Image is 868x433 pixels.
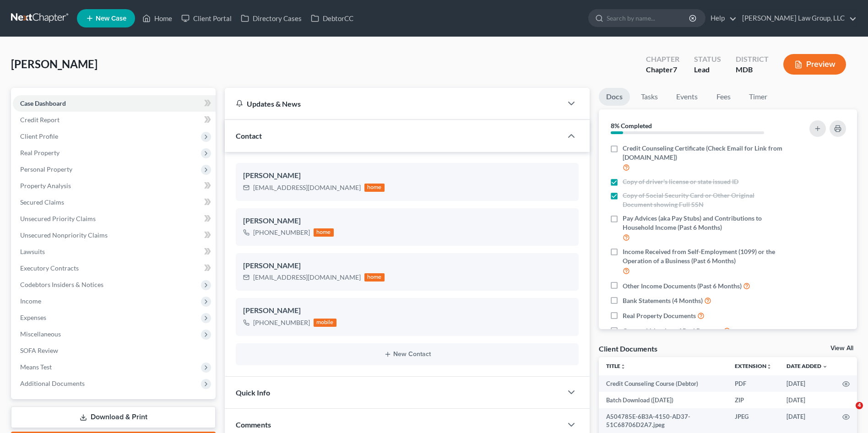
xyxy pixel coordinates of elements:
[623,326,722,336] span: Current Valuation of Real Property
[623,281,742,291] span: Other Income Documents (Past 6 Months)
[11,57,98,70] span: [PERSON_NAME]
[736,65,769,75] div: MDB
[779,375,835,392] td: [DATE]
[20,248,45,255] span: Lawsuits
[20,198,64,206] span: Secured Claims
[20,116,60,124] span: Credit Report
[236,10,306,27] a: Directory Cases
[736,54,769,65] div: District
[20,330,61,338] span: Miscellaneous
[236,99,551,108] div: Updates & News
[236,388,270,397] span: Quick Info
[20,99,66,107] span: Case Dashboard
[314,228,334,237] div: home
[623,177,738,186] span: Copy of driver's license or state issued ID
[623,247,785,265] span: Income Received from Self-Employment (1099) or the Operation of a Business (Past 6 Months)
[20,182,71,189] span: Property Analysis
[236,131,262,140] span: Contact
[253,273,361,282] div: [EMAIL_ADDRESS][DOMAIN_NAME]
[20,314,46,321] span: Expenses
[623,296,703,305] span: Bank Statements (4 Months)
[623,214,785,232] span: Pay Advices (aka Pay Stubs) and Contributions to Household Income (Past 6 Months)
[787,363,828,369] a: Date Added expand_more
[607,10,690,27] input: Search by name...
[13,178,216,194] a: Property Analysis
[837,402,859,424] iframe: Intercom live chat
[13,95,216,112] a: Case Dashboard
[20,165,72,173] span: Personal Property
[13,244,216,260] a: Lawsuits
[694,65,721,75] div: Lead
[735,363,772,369] a: Extensionunfold_more
[20,132,58,140] span: Client Profile
[620,364,626,369] i: unfold_more
[779,392,835,408] td: [DATE]
[623,191,785,209] span: Copy of Social Security Card or Other Original Document showing Full SSN
[11,406,216,428] a: Download & Print
[253,318,310,327] div: [PHONE_NUMBER]
[742,88,775,106] a: Timer
[706,10,737,27] a: Help
[13,260,216,276] a: Executory Contracts
[623,144,785,162] span: Credit Counseling Certificate (Check Email for Link from [DOMAIN_NAME])
[738,10,857,27] a: [PERSON_NAME] Law Group, LLC
[13,211,216,227] a: Unsecured Priority Claims
[13,227,216,244] a: Unsecured Nonpriority Claims
[694,54,721,65] div: Status
[611,122,652,130] strong: 8% Completed
[20,231,108,239] span: Unsecured Nonpriority Claims
[243,305,571,316] div: [PERSON_NAME]
[634,88,665,106] a: Tasks
[306,10,358,27] a: DebtorCC
[669,88,705,106] a: Events
[236,420,271,429] span: Comments
[20,346,58,354] span: SOFA Review
[13,342,216,359] a: SOFA Review
[606,363,626,369] a: Titleunfold_more
[96,15,126,22] span: New Case
[20,215,96,222] span: Unsecured Priority Claims
[727,375,779,392] td: PDF
[766,364,772,369] i: unfold_more
[623,311,696,320] span: Real Property Documents
[364,184,385,192] div: home
[822,364,828,369] i: expand_more
[177,10,236,27] a: Client Portal
[20,281,103,288] span: Codebtors Insiders & Notices
[599,344,657,353] div: Client Documents
[709,88,738,106] a: Fees
[20,363,52,371] span: Means Test
[646,54,679,65] div: Chapter
[243,260,571,271] div: [PERSON_NAME]
[20,297,41,305] span: Income
[243,351,571,358] button: New Contact
[783,54,846,75] button: Preview
[20,149,60,157] span: Real Property
[727,392,779,408] td: ZIP
[243,170,571,181] div: [PERSON_NAME]
[599,88,630,106] a: Docs
[253,183,361,192] div: [EMAIL_ADDRESS][DOMAIN_NAME]
[646,65,679,75] div: Chapter
[243,216,571,227] div: [PERSON_NAME]
[314,319,336,327] div: mobile
[20,379,85,387] span: Additional Documents
[20,264,79,272] span: Executory Contracts
[673,65,677,74] span: 7
[599,392,727,408] td: Batch Download ([DATE])
[599,375,727,392] td: Credit Counseling Course (Debtor)
[830,345,853,352] a: View All
[253,228,310,237] div: [PHONE_NUMBER]
[856,402,863,409] span: 4
[13,194,216,211] a: Secured Claims
[138,10,177,27] a: Home
[13,112,216,128] a: Credit Report
[364,273,385,281] div: home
